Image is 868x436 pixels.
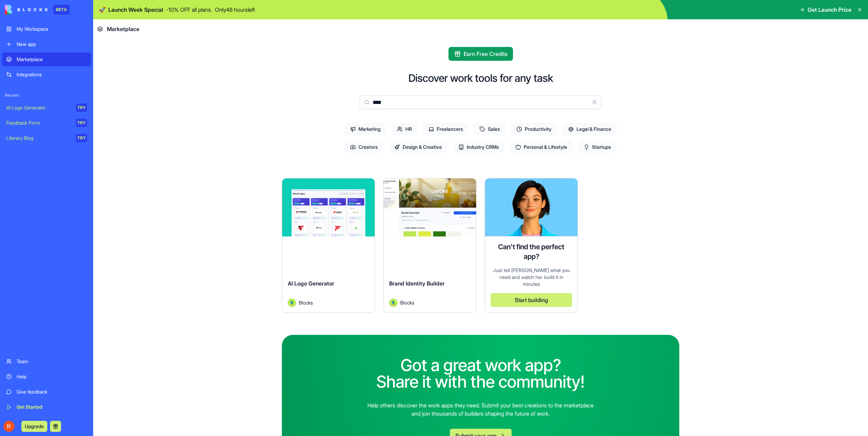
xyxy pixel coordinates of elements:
[299,299,313,306] span: Blocks
[2,116,91,130] a: Feedback FormTRY
[345,123,386,135] span: Marketing
[491,242,572,261] h4: Can't find the perfect app?
[453,141,504,153] span: Industry CRMs
[383,178,476,313] a: Brand Identity BuilderAvatarBlocks
[2,93,91,98] span: Recent
[17,71,87,78] div: Integrations
[53,5,70,14] div: BETA
[365,401,596,418] p: Help others discover the work apps they need. Submit your best creations to the marketplace and j...
[2,385,91,399] a: Give feedback
[5,5,48,14] img: logo
[2,131,91,145] a: Literary BlogTRY
[400,299,414,306] span: Blocks
[2,101,91,115] a: AI Logo GeneratorTRY
[282,178,375,313] a: AI Logo GeneratorAvatarBlocks
[389,141,447,153] span: Design & Creative
[288,299,296,307] img: Avatar
[6,119,71,126] div: Feedback Form
[510,141,573,153] span: Personal & Lifestyle
[21,421,47,432] button: Upgrade
[2,37,91,51] a: New app
[99,6,106,14] span: 🚀
[2,52,91,66] a: Marketplace
[2,68,91,81] a: Integrations
[288,280,334,287] span: AI Logo Generator
[2,22,91,36] a: My Workspace
[21,423,47,429] a: Upgrade
[6,104,71,111] div: AI Logo Generator
[485,178,578,313] a: Ella AI assistantCan't find the perfect app?Just tell [PERSON_NAME] what you need and watch her b...
[408,72,553,84] h2: Discover work tools for any task
[2,400,91,414] a: Get Started
[107,25,139,33] span: Marketplace
[389,299,397,307] img: Avatar
[76,134,87,142] div: TRY
[2,370,91,384] a: Help
[491,293,572,307] button: Start building
[578,141,617,153] span: Startups
[423,123,468,135] span: Freelancers
[511,123,557,135] span: Productivity
[17,41,87,48] div: New app
[17,404,87,410] div: Get Started
[76,119,87,127] div: TRY
[6,135,71,142] div: Literary Blog
[464,50,507,58] span: Earn Free Credits
[808,6,851,14] span: Get Launch Price
[17,388,87,395] div: Give feedback
[76,104,87,112] div: TRY
[2,355,91,368] a: Team
[17,358,87,365] div: Team
[166,6,212,14] p: - 10 % OFF all plans.
[108,6,163,14] span: Launch Week Special
[448,47,513,61] button: Earn Free Credits
[215,6,255,14] p: Only 48 hours left
[474,123,505,135] span: Sales
[563,123,617,135] span: Legal & Finance
[17,373,87,380] div: Help
[5,5,70,14] a: BETA
[17,26,87,32] div: My Workspace
[17,56,87,63] div: Marketplace
[392,123,417,135] span: HR
[3,421,14,432] img: ACg8ocKh6uxFhlTmSsUn0VuOT_LChtOERIXkgg7k84n6f5LKulJE2A=s96-c
[485,178,578,236] img: Ella AI assistant
[491,267,572,288] div: Just tell [PERSON_NAME] what you need and watch her build it in minutes
[345,141,383,153] span: Creators
[376,357,585,390] h2: Got a great work app? Share it with the community!
[389,280,445,287] span: Brand Identity Builder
